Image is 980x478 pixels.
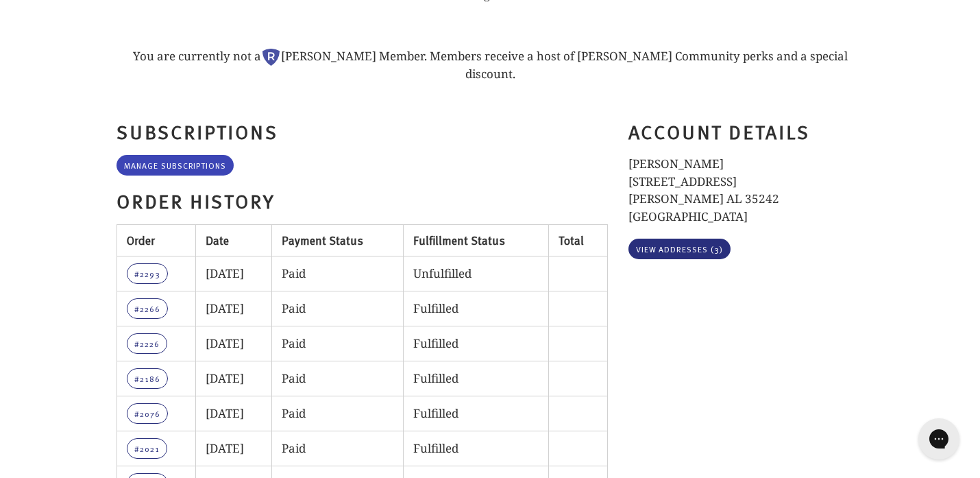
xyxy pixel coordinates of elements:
td: Paid [271,256,403,291]
time: [DATE] [206,300,244,316]
iframe: Gorgias live chat messenger [911,414,966,464]
a: Order number #2226 [127,333,167,354]
td: Fulfilled [404,291,549,326]
a: Manage Subscriptions [117,155,234,176]
p: [PERSON_NAME] [STREET_ADDRESS] [PERSON_NAME] AL 35242 [GEOGRAPHIC_DATA] [628,155,863,225]
a: View Addresses (3) [628,239,731,259]
time: [DATE] [206,440,244,456]
td: Paid [271,326,403,361]
a: Order number #2186 [127,368,168,389]
td: Paid [271,431,403,466]
td: Paid [271,291,403,326]
td: Fulfilled [404,326,549,361]
th: Fulfillment Status [404,224,549,256]
time: [DATE] [206,265,244,281]
th: Payment Status [271,224,403,256]
a: [PERSON_NAME] Member [261,48,424,64]
h2: Account Details [628,120,863,143]
h2: Order History [117,189,608,213]
time: [DATE] [206,335,244,351]
time: [DATE] [206,405,244,421]
td: Fulfilled [404,396,549,431]
td: Paid [271,396,403,431]
p: You are currently not a . Members receive a host of [PERSON_NAME] Community perks and a special d... [117,40,863,82]
a: Order number #2293 [127,263,168,284]
th: Total [548,224,607,256]
td: Fulfilled [404,431,549,466]
th: Order [117,224,196,256]
td: Fulfilled [404,361,549,396]
th: Date [196,224,271,256]
a: Order number #2266 [127,298,168,319]
a: Order number #2021 [127,438,167,459]
time: [DATE] [206,370,244,386]
a: Order number #2076 [127,403,168,424]
h2: Subscriptions [117,120,608,143]
td: Paid [271,361,403,396]
td: Unfulfilled [404,256,549,291]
